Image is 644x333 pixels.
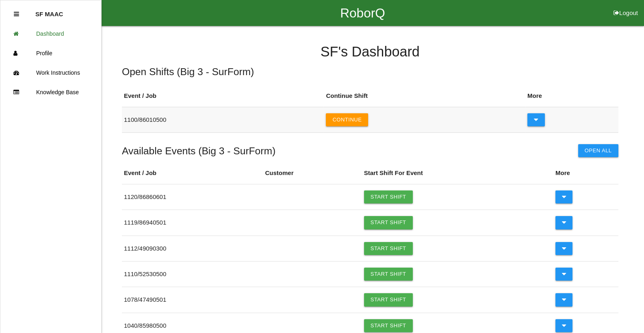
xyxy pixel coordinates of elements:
[364,216,413,229] a: Start Shift
[122,44,618,60] h4: SF 's Dashboard
[35,4,63,17] p: SF MAAC
[0,63,101,82] a: Work Instructions
[0,82,101,102] a: Knowledge Base
[553,162,618,184] th: More
[326,113,368,126] button: Continue
[122,262,263,287] td: 1110 / 52530500
[364,319,413,332] a: Start Shift
[122,162,263,184] th: Event / Job
[525,85,618,107] th: More
[122,145,275,156] h5: Available Events ( Big 3 - SurForm )
[263,162,362,184] th: Customer
[578,144,618,157] button: Open All
[122,236,263,261] td: 1112 / 49090300
[364,268,413,281] a: Start Shift
[364,190,413,203] a: Start Shift
[364,293,413,306] a: Start Shift
[362,162,553,184] th: Start Shift For Event
[324,85,525,107] th: Continue Shift
[122,184,263,210] td: 1120 / 86860601
[122,107,324,132] td: 1100 / 86010500
[0,43,101,63] a: Profile
[122,210,263,236] td: 1119 / 86940501
[14,4,19,24] div: Close
[122,85,324,107] th: Event / Job
[122,66,618,77] h5: Open Shifts ( Big 3 - SurForm )
[364,242,413,255] a: Start Shift
[0,24,101,43] a: Dashboard
[122,287,263,313] td: 1078 / 47490501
